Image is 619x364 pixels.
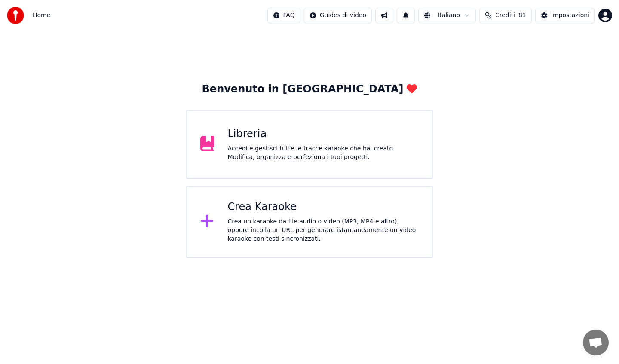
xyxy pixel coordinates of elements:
div: Crea Karaoke [228,200,419,214]
div: Crea un karaoke da file audio o video (MP3, MP4 e altro), oppure incolla un URL per generare ista... [228,217,419,243]
span: Home [33,11,50,20]
div: Impostazioni [551,11,589,20]
button: Guides di video [304,8,372,23]
span: 81 [518,11,526,20]
button: FAQ [267,8,300,23]
a: Aprire la chat [583,330,609,355]
button: Impostazioni [535,8,595,23]
img: youka [7,7,24,24]
button: Crediti81 [479,8,532,23]
div: Libreria [228,127,419,141]
div: Benvenuto in [GEOGRAPHIC_DATA] [202,83,417,96]
nav: breadcrumb [33,11,50,20]
div: Accedi e gestisci tutte le tracce karaoke che hai creato. Modifica, organizza e perfeziona i tuoi... [228,144,419,162]
span: Crediti [495,11,515,20]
